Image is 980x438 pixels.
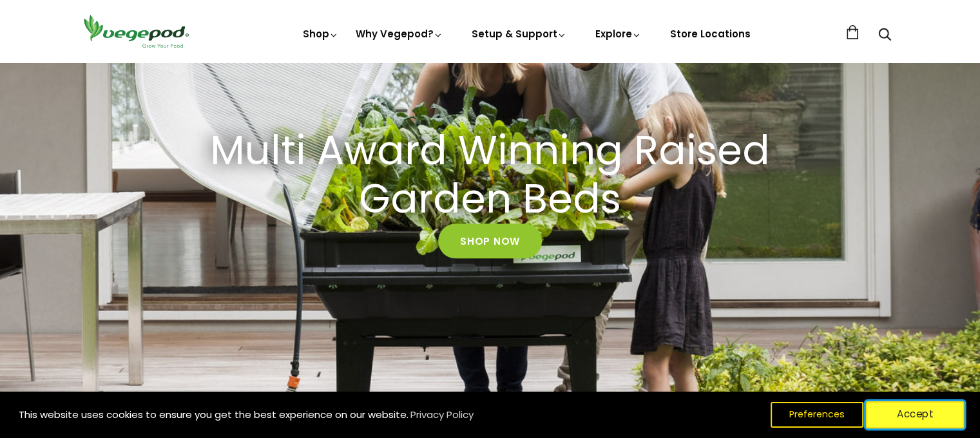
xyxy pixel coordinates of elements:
[200,127,780,224] h2: Multi Award Winning Raised Garden Beds
[303,27,339,41] a: Shop
[356,27,443,41] a: Why Vegepod?
[866,401,965,428] button: Accept
[78,13,194,50] img: Vegepod
[408,403,476,426] a: Privacy Policy (opens in a new tab)
[184,127,796,224] a: Multi Award Winning Raised Garden Beds
[771,402,863,428] button: Preferences
[438,224,542,258] a: Shop Now
[19,408,408,421] span: This website uses cookies to ensure you get the best experience on our website.
[670,27,751,41] a: Store Locations
[595,27,642,41] a: Explore
[472,27,567,41] a: Setup & Support
[878,29,891,43] a: Search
